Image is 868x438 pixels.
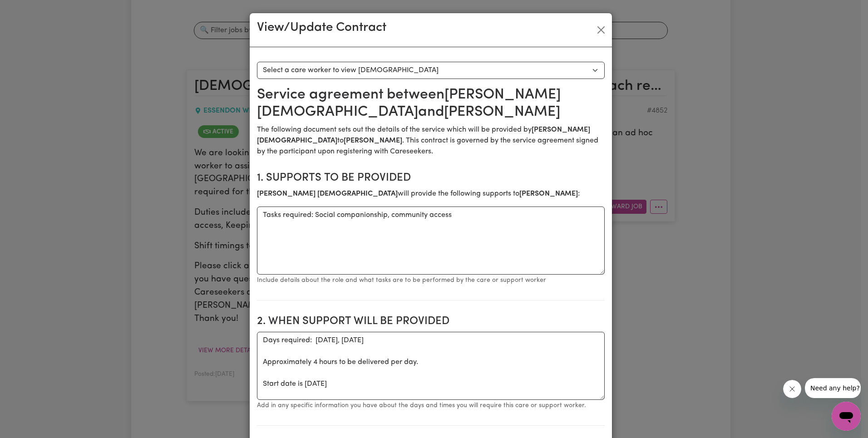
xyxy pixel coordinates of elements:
[257,277,546,284] small: Include details about the role and what tasks are to be performed by the care or support worker
[519,190,578,197] b: [PERSON_NAME]
[783,380,801,398] iframe: Close message
[257,124,605,157] p: The following document sets out the details of the service which will be provided by to . This co...
[257,207,605,275] textarea: Tasks required: Social companionship, community access
[257,86,605,121] h2: Service agreement between [PERSON_NAME] [DEMOGRAPHIC_DATA] and [PERSON_NAME]
[257,188,605,199] p: will provide the following supports to :
[832,402,861,431] iframe: Button to launch messaging window
[344,137,402,144] b: [PERSON_NAME]
[257,332,605,400] textarea: Days required: [DATE], [DATE] Approximately 4 hours to be delivered per day. Start date is [DATE]
[805,378,861,398] iframe: Message from company
[257,190,398,197] b: [PERSON_NAME] [DEMOGRAPHIC_DATA]
[257,315,605,328] h2: 2. When support will be provided
[257,172,605,185] h2: 1. Supports to be provided
[257,402,586,409] small: Add in any specific information you have about the days and times you will require this care or s...
[257,20,386,36] h3: View/Update Contract
[594,23,608,37] button: Close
